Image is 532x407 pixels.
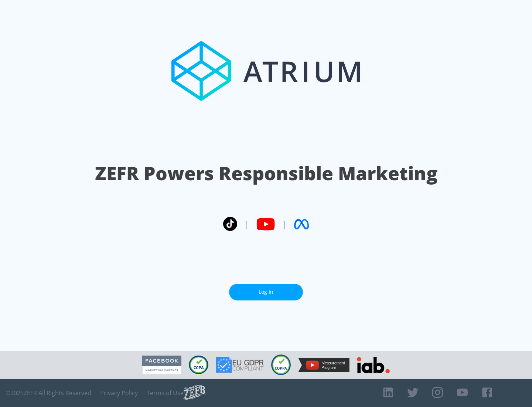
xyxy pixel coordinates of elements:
img: YouTube Measurement Program [298,358,349,372]
img: CCPA Compliant [189,356,208,374]
h1: ZEFR Powers Responsible Marketing [95,161,437,186]
span: © 2025 ZEFR All Rights Reserved [6,389,91,397]
a: Log In [229,284,303,300]
a: Privacy Policy [100,389,138,397]
span: | [245,219,249,230]
img: Facebook Marketing Partner [142,356,181,374]
img: GDPR Compliant [216,357,264,373]
span: | [282,219,287,230]
a: Terms of Use [147,389,184,397]
img: IAB [357,357,390,373]
img: COPPA Compliant [271,354,291,375]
